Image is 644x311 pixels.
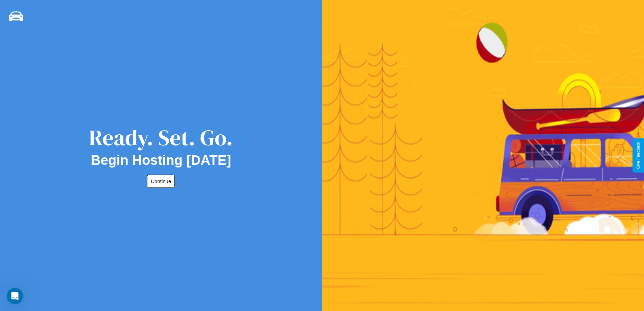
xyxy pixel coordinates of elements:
button: Continue [147,175,175,188]
div: Give Feedback [636,142,641,169]
h2: Begin Hosting [DATE] [91,153,231,168]
iframe: Intercom live chat [7,288,23,304]
div: Ready. Set. Go. [89,123,233,153]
